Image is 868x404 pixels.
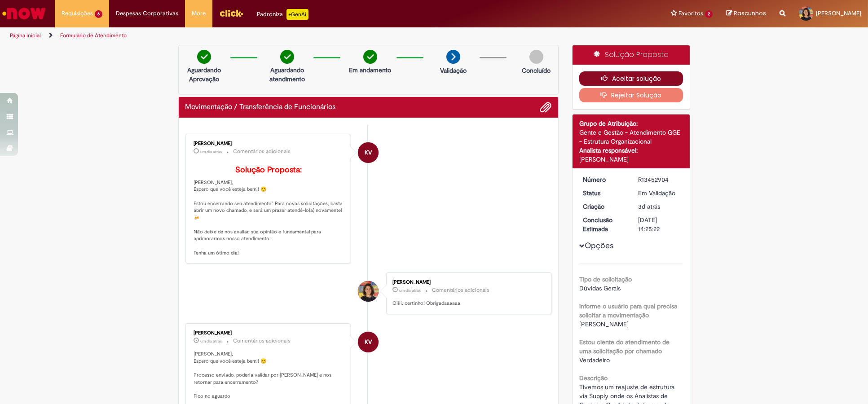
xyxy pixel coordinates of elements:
b: Solução Proposta: [235,165,302,175]
div: Em Validação [638,189,680,198]
a: Formulário de Atendimento [60,32,127,39]
button: Rejeitar Solução [579,88,683,102]
div: 27/08/2025 14:49:05 [638,202,680,211]
div: R13452904 [638,175,680,184]
dt: Criação [576,202,631,211]
span: Despesas Corporativas [116,9,178,18]
div: Grupo de Atribuição: [579,119,683,128]
img: check-circle-green.png [280,50,294,64]
p: Aguardando atendimento [265,66,309,83]
div: Padroniza [257,9,308,20]
div: Karine Vieira [358,332,379,352]
p: Concluído [522,66,551,75]
a: Página inicial [10,32,41,39]
h2: Movimentação / Transferência de Funcionários Histórico de tíquete [185,103,336,111]
dt: Conclusão Estimada [576,215,631,233]
p: Em andamento [349,66,391,75]
b: informe o usuário para qual precisa solicitar a movimentação [579,302,677,319]
span: Rascunhos [734,9,766,18]
button: Adicionar anexos [540,101,551,113]
span: More [192,9,206,18]
span: KV [365,331,372,353]
div: Marina Ribeiro De Souza [358,281,379,302]
time: 28/08/2025 14:35:11 [399,288,421,293]
b: Tipo de solicitação [579,275,632,283]
span: Favoritos [679,9,703,18]
div: Solução Proposta [573,45,690,65]
span: um dia atrás [201,338,222,344]
img: arrow-next.png [446,50,460,64]
span: KV [365,142,372,163]
span: Requisições [62,9,93,18]
img: check-circle-green.png [197,50,211,64]
div: [PERSON_NAME] [194,330,344,336]
span: Verdadeiro [579,356,610,364]
span: um dia atrás [201,149,222,154]
span: um dia atrás [399,288,421,293]
dt: Número [576,175,631,184]
div: [DATE] 14:25:22 [638,215,680,233]
div: Karine Vieira [358,142,379,163]
small: Comentários adicionais [234,148,291,155]
span: [PERSON_NAME] [579,320,629,328]
div: [PERSON_NAME] [579,155,683,164]
p: Validação [440,66,467,75]
time: 28/08/2025 09:58:57 [201,338,222,344]
img: check-circle-green.png [363,50,377,64]
time: 27/08/2025 14:49:05 [638,202,660,211]
div: [PERSON_NAME] [194,141,344,146]
small: Comentários adicionais [234,337,291,345]
b: Estou ciente do atendimento de uma solicitação por chamado [579,338,670,355]
img: img-circle-grey.png [529,50,543,64]
button: Aceitar solução [579,71,683,86]
time: 28/08/2025 15:40:20 [201,149,222,154]
p: [PERSON_NAME], Espero que você esteja bem!! 😊 Estou encerrando seu atendimento" Para novas solici... [194,166,344,257]
ul: Trilhas de página [7,27,572,44]
p: [PERSON_NAME], Espero que você esteja bem!! 😊 Processo enviado, poderia validar por [PERSON_NAME]... [194,351,344,400]
span: Dúvidas Gerais [579,284,621,292]
img: click_logo_yellow_360x200.png [219,6,243,20]
span: [PERSON_NAME] [816,9,861,17]
div: Analista responsável: [579,146,683,155]
div: Gente e Gestão - Atendimento GGE - Estrutura Organizacional [579,128,683,146]
b: Descrição [579,374,608,382]
p: Oiiii, certinho! Obrigadaaaaaa [392,300,542,307]
p: Aguardando Aprovação [182,66,226,83]
span: 6 [95,10,102,18]
div: [PERSON_NAME] [392,280,542,285]
p: +GenAi [286,9,308,20]
img: ServiceNow [1,4,47,22]
a: Rascunhos [726,9,766,18]
span: 3d atrás [638,202,660,211]
dt: Status [576,189,631,198]
span: 2 [705,10,713,18]
small: Comentários adicionais [432,286,489,294]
